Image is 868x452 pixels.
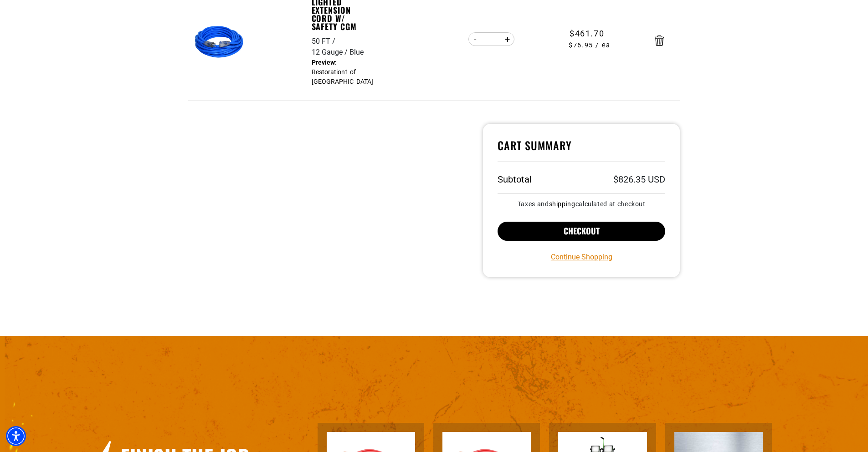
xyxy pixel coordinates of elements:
[312,47,349,58] div: 12 Gauge
[498,175,532,184] h3: Subtotal
[6,426,26,446] div: Accessibility Menu
[541,41,638,51] span: $76.95 / ea
[312,36,337,47] div: 50 FT
[349,47,364,58] div: Blue
[483,31,500,47] input: Quantity for Outdoor Dual Lighted Extension Cord w/ Safety CGM
[570,27,604,40] span: $461.70
[551,252,612,263] a: Continue Shopping
[498,222,666,241] button: Checkout
[549,200,575,208] a: shipping
[192,14,249,71] img: Blue
[498,138,666,162] h4: Cart Summary
[498,201,666,207] small: Taxes and calculated at checkout
[655,37,664,44] a: Remove Outdoor Dual Lighted Extension Cord w/ Safety CGM - 50 FT / 12 Gauge / Blue
[312,58,375,86] dd: Restoration1 of [GEOGRAPHIC_DATA]
[613,175,665,184] p: $826.35 USD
